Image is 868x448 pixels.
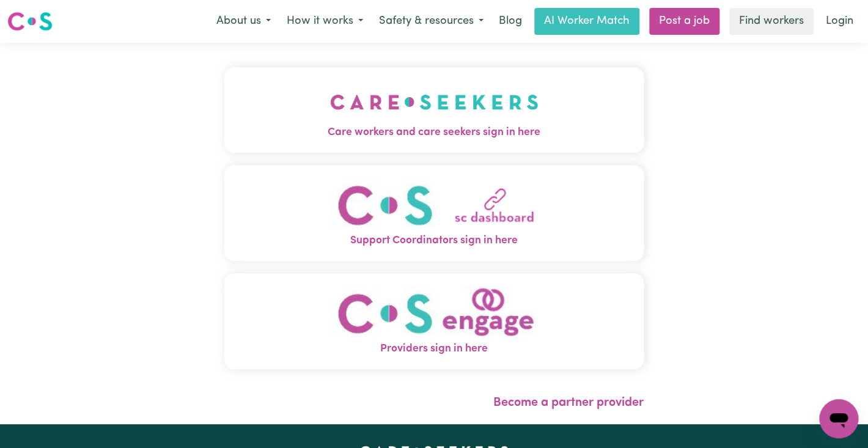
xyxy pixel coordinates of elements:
[818,8,861,35] a: Login
[371,9,491,34] button: Safety & resources
[819,399,858,438] iframe: Button to launch messaging window
[224,67,644,153] button: Care workers and care seekers sign in here
[279,9,371,34] button: How it works
[224,273,644,369] button: Providers sign in here
[7,10,53,32] img: Careseekers logo
[224,233,644,249] span: Support Coordinators sign in here
[224,165,644,261] button: Support Coordinators sign in here
[534,8,639,35] a: AI Worker Match
[491,8,529,35] a: Blog
[7,7,53,35] a: Careseekers logo
[729,8,814,35] a: Find workers
[224,341,644,357] span: Providers sign in here
[493,397,644,409] a: Become a partner provider
[224,125,644,141] span: Care workers and care seekers sign in here
[208,9,279,34] button: About us
[649,8,719,35] a: Post a job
